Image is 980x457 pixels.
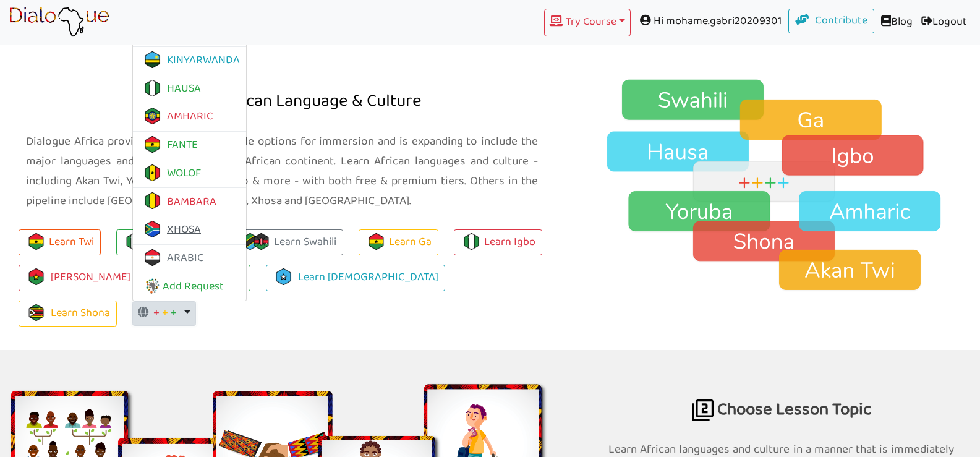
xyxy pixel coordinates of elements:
img: flag-nigeria.710e75b6.png [126,233,142,250]
a: BAMBARA [142,192,216,211]
a: Add Request [142,277,224,296]
img: Twi language, Yoruba, Hausa, Fante, Igbo, Swahili, Amharic, Shona [582,79,980,293]
a: WOLOF [142,164,201,183]
span: + [162,304,168,323]
span: + [153,304,160,323]
a: XHOSA [142,220,201,239]
button: + + + [132,301,196,326]
img: communication-favicon.44267b67.png [144,278,161,294]
img: senegal.7890113c.png [144,164,161,181]
img: rwanda.4d810fa2.png [144,51,161,68]
img: zimbabwe.93903875.png [28,304,45,321]
img: flag-ghana.106b55d9.png [368,233,385,250]
img: learn African language platform app [9,7,109,38]
a: AMHARIC [142,107,213,126]
h2: Choose Lesson Topic [608,350,954,434]
a: [PERSON_NAME] [19,265,137,291]
a: Blog [874,9,917,36]
img: flag-nigeria.710e75b6.png [144,79,161,96]
img: ethiopia.db893f60.png [144,108,161,124]
a: Learn Yoruba [116,229,217,256]
a: FANTE [142,135,198,155]
a: Learn Shona [19,301,117,327]
img: flag-ghana.106b55d9.png [144,136,161,153]
img: somalia.d5236246.png [275,268,292,285]
img: mali.a8edd540.png [144,192,161,209]
img: flag-tanzania.fe228584.png [242,233,258,250]
a: Learn Ga [359,229,438,256]
img: africa language for business travel [692,399,714,421]
a: Contribute [788,9,875,33]
a: Learn Igbo [454,229,542,256]
img: egypt.442b7c93.png [144,249,161,266]
img: flag-nigeria.710e75b6.png [463,233,480,250]
a: HAUSA [142,79,201,98]
h2: Select African Language & Culture [26,40,538,125]
a: Learn Swahili [232,229,343,256]
button: Learn Twi [19,229,101,256]
button: Try Course [544,9,631,36]
img: burkina-faso.42b537ce.png [28,268,45,285]
a: Learn [DEMOGRAPHIC_DATA] [266,265,445,291]
img: flag-ghana.106b55d9.png [28,233,45,250]
img: kenya.f9bac8fe.png [253,233,270,250]
a: Logout [917,9,971,36]
span: Hi mohame.gabri20209301 [631,9,788,34]
img: south-africa.ccf68c72.png [144,221,161,237]
span: + [171,304,177,323]
a: ARABIC [142,249,204,268]
a: KINYARWANDA [142,51,240,70]
p: Dialogue Africa provides users with multiple options for immersion and is expanding to include th... [26,132,538,211]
